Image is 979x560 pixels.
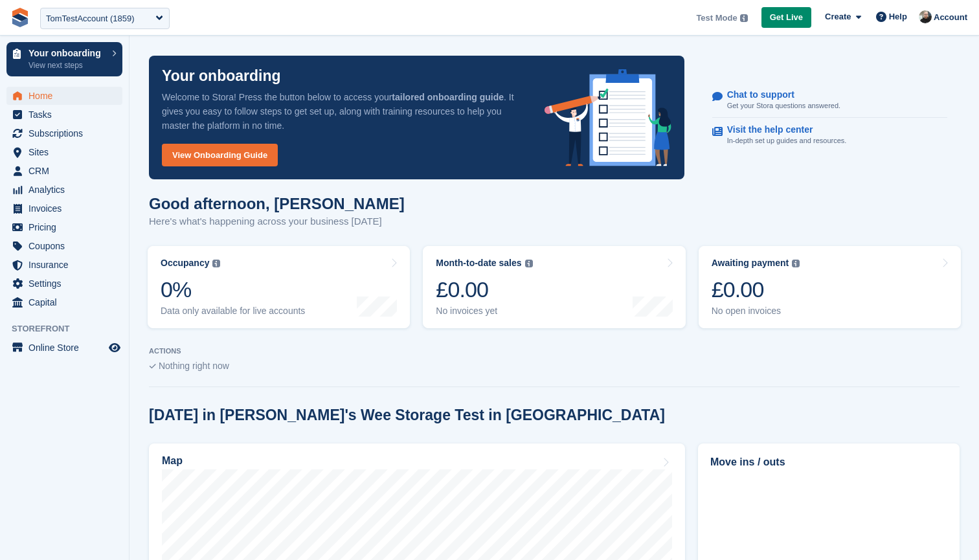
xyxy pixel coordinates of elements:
a: View Onboarding Guide [162,144,278,166]
div: TomTestAccount (1859) [46,12,135,25]
a: Your onboarding View next steps [6,42,122,76]
img: stora-icon-8386f47178a22dfd0bd8f6a31ec36ba5ce8667c1dd55bd0f319d3a0aa187defe.svg [10,8,30,27]
a: menu [6,162,122,180]
span: Coupons [28,237,106,255]
a: menu [6,181,122,199]
p: Your onboarding [28,49,106,58]
span: Test Mode [696,12,737,25]
img: onboarding-info-6c161a55d2c0e0a8cae90662b2fe09162a5109e8cc188191df67fb4f79e88e88.svg [545,69,671,166]
a: menu [6,339,122,357]
div: Occupancy [161,258,209,269]
span: Account [934,11,967,24]
span: Nothing right now [159,361,229,371]
span: Insurance [28,256,106,274]
span: Capital [28,293,106,311]
img: icon-info-grey-7440780725fd019a000dd9b08b2336e03edf1995a4989e88bcd33f0948082b44.svg [740,14,748,22]
a: Get Live [761,7,811,28]
span: Subscriptions [28,124,106,142]
a: menu [6,143,122,161]
a: menu [6,274,122,293]
span: Pricing [28,218,106,236]
span: Storefront [12,322,129,335]
a: menu [6,218,122,236]
p: In-depth set up guides and resources. [727,135,847,146]
a: Month-to-date sales £0.00 No invoices yet [423,246,685,328]
p: Get your Stora questions answered. [727,100,840,111]
div: £0.00 [436,276,532,303]
p: Visit the help center [727,124,837,135]
div: No invoices yet [436,306,532,317]
span: Online Store [28,339,106,357]
p: ACTIONS [149,347,960,355]
img: icon-info-grey-7440780725fd019a000dd9b08b2336e03edf1995a4989e88bcd33f0948082b44.svg [212,260,220,267]
p: Your onboarding [162,69,281,84]
span: Tasks [28,106,106,124]
span: Help [889,10,907,23]
p: View next steps [28,60,106,71]
span: Get Live [770,11,803,24]
span: Home [28,87,106,105]
a: Occupancy 0% Data only available for live accounts [148,246,410,328]
h2: Move ins / outs [710,454,947,470]
img: blank_slate_check_icon-ba018cac091ee9be17c0a81a6c232d5eb81de652e7a59be601be346b1b6ddf79.svg [149,364,156,369]
a: menu [6,237,122,255]
p: Chat to support [727,89,830,100]
a: Chat to support Get your Stora questions answered. [712,83,947,118]
a: menu [6,256,122,274]
strong: tailored onboarding guide [392,92,504,102]
img: Tom Huddleston [919,10,932,23]
a: menu [6,106,122,124]
div: Data only available for live accounts [161,306,305,317]
a: menu [6,293,122,311]
img: icon-info-grey-7440780725fd019a000dd9b08b2336e03edf1995a4989e88bcd33f0948082b44.svg [525,260,533,267]
h2: [DATE] in [PERSON_NAME]'s Wee Storage Test in [GEOGRAPHIC_DATA] [149,407,665,424]
h1: Good afternoon, [PERSON_NAME] [149,195,405,212]
span: Sites [28,143,106,161]
a: Visit the help center In-depth set up guides and resources. [712,118,947,153]
div: Awaiting payment [712,258,789,269]
span: Analytics [28,181,106,199]
p: Welcome to Stora! Press the button below to access your . It gives you easy to follow steps to ge... [162,90,524,133]
div: No open invoices [712,306,800,317]
h2: Map [162,455,183,467]
a: Preview store [107,340,122,355]
span: Settings [28,274,106,293]
div: £0.00 [712,276,800,303]
div: Month-to-date sales [436,258,521,269]
span: Create [825,10,851,23]
span: CRM [28,162,106,180]
div: 0% [161,276,305,303]
a: menu [6,124,122,142]
span: Invoices [28,199,106,218]
img: icon-info-grey-7440780725fd019a000dd9b08b2336e03edf1995a4989e88bcd33f0948082b44.svg [792,260,800,267]
a: menu [6,199,122,218]
a: menu [6,87,122,105]
p: Here's what's happening across your business [DATE] [149,214,405,229]
a: Awaiting payment £0.00 No open invoices [699,246,961,328]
